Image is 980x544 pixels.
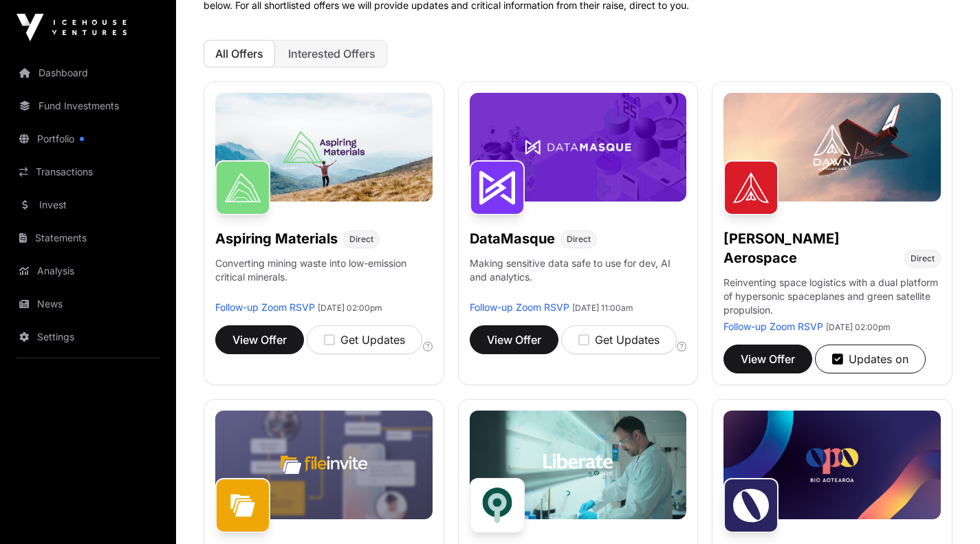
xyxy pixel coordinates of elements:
iframe: Chat Widget [911,478,980,544]
div: Get Updates [578,331,660,348]
button: Get Updates [561,325,677,354]
img: Opo Bio [723,478,778,533]
span: [DATE] 11:00am [572,303,633,313]
span: Direct [567,234,591,245]
img: DataMasque [470,160,525,215]
button: Get Updates [307,325,422,354]
img: Liberate [470,478,525,533]
a: Transactions [11,157,165,187]
button: Interested Offers [276,40,387,67]
div: Updates on [832,351,908,367]
span: [DATE] 02:00pm [826,322,891,332]
a: Portfolio [11,124,165,154]
div: Get Updates [324,331,405,348]
img: Icehouse Ventures Logo [17,14,127,41]
button: View Offer [723,345,812,373]
img: File-Invite-Banner.jpg [215,411,433,519]
img: Aspiring Materials [215,160,270,215]
button: View Offer [215,325,304,354]
img: FileInvite [215,478,270,533]
p: Converting mining waste into low-emission critical minerals. [215,257,433,301]
img: Dawn Aerospace [723,160,778,215]
button: Updates on [815,345,926,373]
span: View Offer [487,331,541,348]
img: Liberate-Banner.jpg [470,411,687,519]
a: News [11,289,165,319]
span: Direct [911,253,935,264]
img: Aspiring-Banner.jpg [215,93,433,202]
h1: [PERSON_NAME] Aerospace [723,229,899,268]
a: Analysis [11,256,165,286]
a: Follow-up Zoom RSVP [215,301,315,313]
a: Dashboard [11,58,165,88]
h1: Aspiring Materials [215,229,338,248]
p: Making sensitive data safe to use for dev, AI and analytics. [470,257,687,301]
button: All Offers [204,40,275,67]
span: All Offers [215,47,263,61]
a: Invest [11,190,165,220]
a: Settings [11,322,165,352]
img: Dawn-Banner.jpg [723,93,941,202]
img: Opo-Bio-Banner.jpg [723,411,941,519]
a: Fund Investments [11,91,165,121]
img: DataMasque-Banner.jpg [470,93,687,202]
span: [DATE] 02:00pm [318,303,382,313]
button: View Offer [470,325,558,354]
a: Follow-up Zoom RSVP [723,320,823,332]
span: View Offer [741,351,795,367]
a: Statements [11,223,165,253]
a: Follow-up Zoom RSVP [470,301,569,313]
span: Direct [349,234,373,245]
span: Interested Offers [288,47,375,61]
p: Reinventing space logistics with a dual platform of hypersonic spaceplanes and green satellite pr... [723,276,941,320]
span: View Offer [232,331,287,348]
h1: DataMasque [470,229,555,248]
